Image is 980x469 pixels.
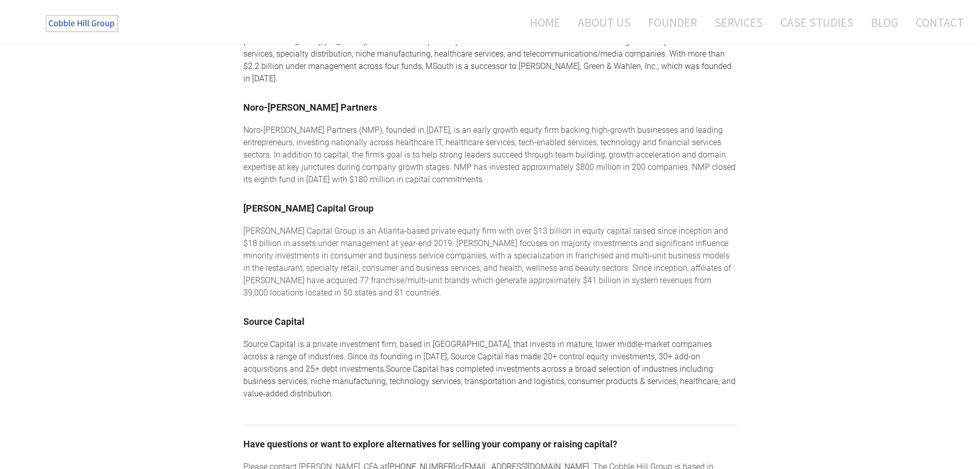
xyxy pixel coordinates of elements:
div: ​ [243,338,737,400]
a: Contact [908,9,964,36]
a: Founder [640,9,705,36]
a: [PERSON_NAME] Capital Group [243,203,373,214]
a: Home [514,9,568,36]
span: Source Capital has completed investments across a broad selection of industries including: busine... [243,364,736,398]
font: Have questions or want to explore alternatives for selling your company or raising capital? [243,439,617,449]
a: Source Capital [243,316,305,327]
a: Case Studies [773,9,861,36]
img: The Cobble Hill Group LLC [39,11,127,37]
span: [PERSON_NAME] Capital Group is an Atlanta‐based private equity firm with over $13 billion in equi... [243,226,731,298]
a: Blog [863,9,906,36]
div: Noro-[PERSON_NAME] Partners (NMP), founded in [DATE], is an early growth equity firm backing high... [243,124,737,186]
a: Services [707,9,771,36]
span: Source Capital is a private investment firm, based in [GEOGRAPHIC_DATA], that invests in mature, ... [243,339,712,374]
span: MSouth Equity Partners is a private equity investment firm that provides equity capital and exper... [243,12,732,83]
a: About Us [570,9,638,36]
font: Noro-[PERSON_NAME] Partners [243,102,377,113]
